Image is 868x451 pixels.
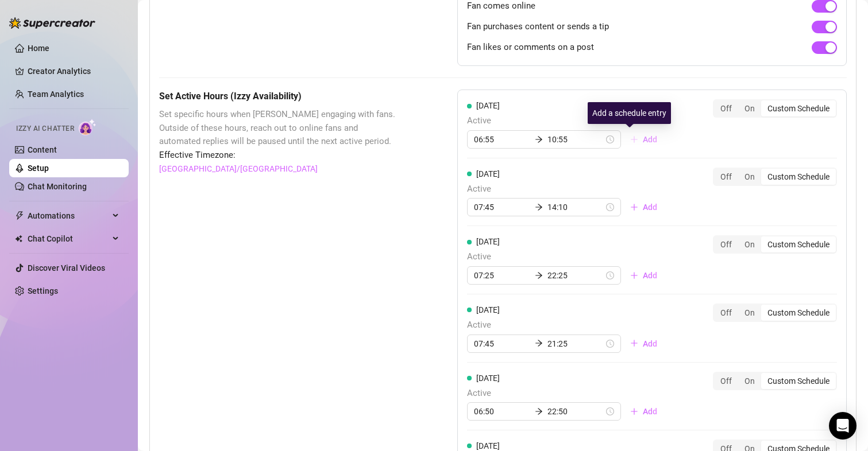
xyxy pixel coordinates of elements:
[467,387,666,401] span: Active
[467,114,666,128] span: Active
[476,101,500,110] span: [DATE]
[474,337,530,350] input: Start time
[159,149,400,162] span: Effective Timezone:
[535,271,543,279] span: arrow-right
[28,182,87,191] a: Chat Monitoring
[474,201,530,213] input: Start time
[474,133,530,146] input: Start time
[159,162,318,175] a: [GEOGRAPHIC_DATA]/[GEOGRAPHIC_DATA]
[713,168,837,186] div: segmented control
[643,339,657,348] span: Add
[713,99,837,118] div: segmented control
[714,305,738,321] div: Off
[28,164,49,173] a: Setup
[714,236,738,252] div: Off
[621,198,666,216] button: Add
[28,230,109,248] span: Chat Copilot
[9,17,95,29] img: logo-BBDzfeDw.svg
[474,269,530,282] input: Start time
[738,373,761,389] div: On
[643,271,657,280] span: Add
[28,263,105,273] a: Discover Viral Videos
[467,318,666,332] span: Active
[714,169,738,185] div: Off
[467,182,666,196] span: Active
[15,235,22,243] img: Chat Copilot
[621,266,666,285] button: Add
[829,412,857,440] div: Open Intercom Messenger
[476,441,500,450] span: [DATE]
[714,100,738,116] div: Off
[761,100,836,116] div: Custom Schedule
[738,100,761,116] div: On
[630,271,638,279] span: plus
[28,207,109,225] span: Automations
[630,407,638,415] span: plus
[738,169,761,185] div: On
[630,203,638,211] span: plus
[28,44,49,53] a: Home
[738,305,761,321] div: On
[621,402,666,421] button: Add
[621,335,666,353] button: Add
[476,305,500,314] span: [DATE]
[588,102,671,124] div: Add a schedule entry
[713,235,837,254] div: segmented control
[467,20,609,34] span: Fan purchases content or sends a tip
[28,145,57,154] a: Content
[476,374,500,383] span: [DATE]
[738,236,761,252] div: On
[15,211,24,220] span: thunderbolt
[761,236,836,252] div: Custom Schedule
[79,119,97,135] img: AI Chatter
[547,201,604,213] input: End time
[547,269,604,282] input: End time
[159,108,400,149] span: Set specific hours when [PERSON_NAME] engaging with fans. Outside of these hours, reach out to on...
[474,405,530,418] input: Start time
[476,237,500,246] span: [DATE]
[467,41,594,55] span: Fan likes or comments on a post
[467,250,666,264] span: Active
[476,169,500,178] span: [DATE]
[547,337,604,350] input: End time
[159,90,400,103] h5: Set Active Hours (Izzy Availability)
[547,133,604,146] input: End time
[630,135,638,143] span: plus
[535,135,543,143] span: arrow-right
[28,62,119,80] a: Creator Analytics
[643,135,657,144] span: Add
[713,372,837,390] div: segmented control
[643,407,657,416] span: Add
[714,373,738,389] div: Off
[535,339,543,347] span: arrow-right
[28,90,84,99] a: Team Analytics
[535,203,543,211] span: arrow-right
[761,305,836,321] div: Custom Schedule
[28,286,58,296] a: Settings
[761,373,836,389] div: Custom Schedule
[713,304,837,322] div: segmented control
[535,407,543,415] span: arrow-right
[630,339,638,347] span: plus
[761,169,836,185] div: Custom Schedule
[621,130,666,149] button: Add
[643,203,657,212] span: Add
[547,405,604,418] input: End time
[16,123,74,134] span: Izzy AI Chatter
